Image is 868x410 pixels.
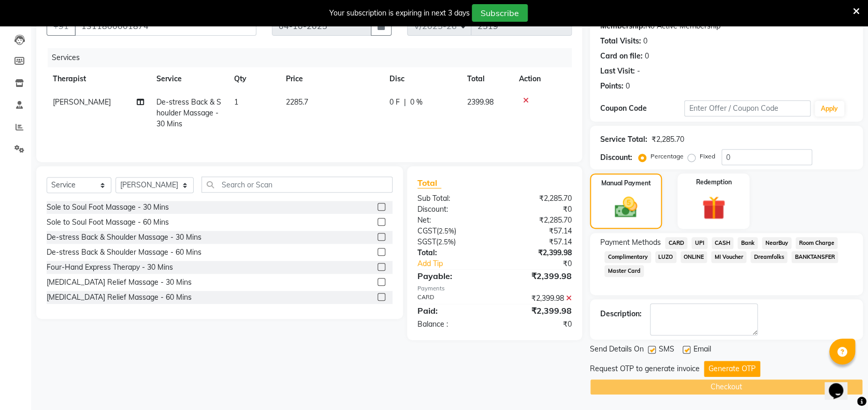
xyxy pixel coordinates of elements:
[600,309,642,319] div: Description:
[737,237,758,249] span: Bank
[815,101,844,116] button: Apply
[53,97,111,107] span: [PERSON_NAME]
[48,48,580,67] div: Services
[700,152,715,161] label: Fixed
[417,226,437,236] span: CGST
[461,67,513,91] th: Total
[604,265,644,277] span: Master Card
[472,4,528,22] button: Subscribe
[696,178,731,187] label: Redemption
[150,67,228,91] th: Service
[691,237,707,249] span: UPI
[286,97,308,107] span: 2285.7
[156,97,221,128] span: De-stress Back & Shoulder Massage - 30 Mins
[712,237,734,249] span: CASH
[655,251,676,263] span: LUZO
[47,262,173,273] div: Four-Hand Express Therapy - 30 Mins
[600,51,643,62] div: Card on file:
[495,215,580,226] div: ₹2,285.70
[417,237,436,246] span: SGST
[600,21,645,32] div: Membership:
[495,247,580,258] div: ₹2,399.98
[600,134,647,145] div: Service Total:
[410,270,495,282] div: Payable:
[495,226,580,237] div: ₹57.14
[600,21,852,32] div: No Active Membership
[650,152,684,161] label: Percentage
[75,16,256,36] input: Search by Name/Mobile/Email/Code
[643,36,647,47] div: 0
[438,238,454,246] span: 2.5%
[410,237,495,247] div: ( )
[684,100,810,116] input: Enter Offer / Coupon Code
[410,293,495,304] div: CARD
[637,66,640,77] div: -
[410,304,495,317] div: Paid:
[417,178,441,188] span: Total
[750,251,787,263] span: Dreamfolks
[410,319,495,330] div: Balance :
[417,284,572,293] div: Payments
[681,251,707,263] span: ONLINE
[495,270,580,282] div: ₹2,399.98
[600,103,684,114] div: Coupon Code
[513,67,572,91] th: Action
[495,293,580,304] div: ₹2,399.98
[439,227,454,235] span: 2.5%
[695,193,733,223] img: _gift.svg
[47,202,169,213] div: Sole to Soul Foot Massage - 30 Mins
[824,369,858,400] iframe: chat widget
[383,67,461,91] th: Disc
[47,292,192,303] div: [MEDICAL_DATA] Relief Massage - 60 Mins
[47,277,192,288] div: [MEDICAL_DATA] Relief Massage - 30 Mins
[410,193,495,204] div: Sub Total:
[645,51,649,62] div: 0
[47,16,76,36] button: +91
[600,152,632,163] div: Discount:
[762,237,791,249] span: NearBuy
[201,177,393,193] input: Search or Scan
[389,97,400,108] span: 0 F
[228,67,280,91] th: Qty
[410,215,495,226] div: Net:
[604,251,651,263] span: Complimentary
[47,67,150,91] th: Therapist
[47,232,201,243] div: De-stress Back & Shoulder Massage - 30 Mins
[495,319,580,330] div: ₹0
[607,194,644,221] img: _cash.svg
[693,344,711,357] span: Email
[410,204,495,215] div: Discount:
[795,237,837,249] span: Room Charge
[47,217,169,228] div: Sole to Soul Foot Massage - 60 Mins
[467,97,494,107] span: 2399.98
[665,237,687,249] span: CARD
[600,36,641,47] div: Total Visits:
[410,97,423,108] span: 0 %
[280,67,383,91] th: Price
[600,81,624,92] div: Points:
[410,258,509,269] a: Add Tip
[410,247,495,258] div: Total:
[590,344,644,357] span: Send Details On
[404,97,406,108] span: |
[600,237,661,248] span: Payment Methods
[791,251,838,263] span: BANKTANSFER
[590,363,700,374] div: Request OTP to generate invoice
[711,251,746,263] span: MI Voucher
[601,179,651,188] label: Manual Payment
[495,237,580,247] div: ₹57.14
[600,66,635,77] div: Last Visit:
[626,81,630,92] div: 0
[329,8,470,19] div: Your subscription is expiring in next 3 days
[234,97,238,107] span: 1
[509,258,580,269] div: ₹0
[659,344,674,357] span: SMS
[495,304,580,317] div: ₹2,399.98
[410,226,495,237] div: ( )
[495,204,580,215] div: ₹0
[704,361,760,377] button: Generate OTP
[47,247,201,258] div: De-stress Back & Shoulder Massage - 60 Mins
[495,193,580,204] div: ₹2,285.70
[652,134,684,145] div: ₹2,285.70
